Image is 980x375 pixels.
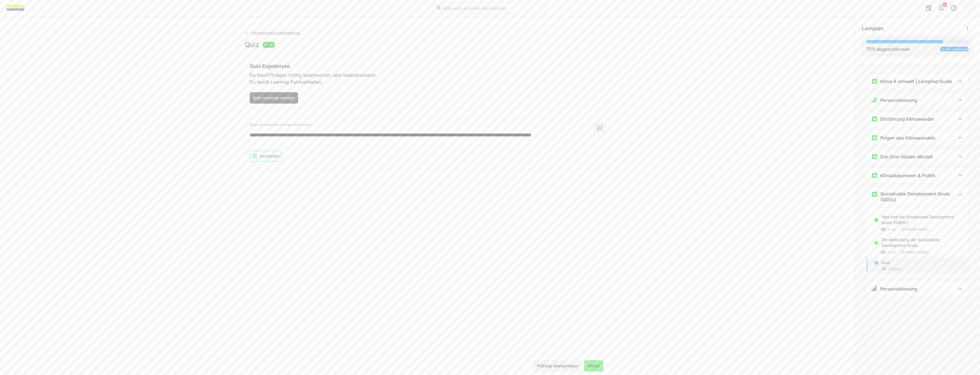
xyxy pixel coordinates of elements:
h3: Klima & Umwelt | Lernpfad Guide [880,78,952,84]
h3: Einführung Klimawandel [880,116,934,122]
span: Weiter [587,363,601,369]
span: Prüfung überspringen [536,363,579,369]
p: Innovation [260,153,279,159]
h3: Klimaabkommen & Politik [880,173,935,178]
h3: Personalisierung [880,286,917,292]
span: 3 min [887,250,896,255]
button: Prüfung überspringen [533,360,582,372]
span: Lernplan [862,25,883,32]
span: [DOMAIN_NAME] [901,227,929,232]
input: Skills und Lernpfade durchsuchen… [442,5,544,11]
span: 3 min [887,227,896,232]
span: 6 [944,3,946,6]
h3: Sustainable Development Goals (SDGs) [880,191,956,202]
span: 8 LP [264,42,273,48]
span: Klimawandel & Umweltschutz [252,31,300,35]
span: 32 min verbleibend [941,47,967,51]
button: Quiz nochmal machen [250,92,298,104]
p: Du hast Fragen richtig beantwortet, sehr beeindruckend. [250,72,605,78]
span: [DOMAIN_NAME] [901,250,929,255]
div: % abgeschlossen [866,46,910,53]
span: Quiz nochmal machen [252,95,295,101]
span: 75 [866,46,872,52]
p: Bitte markiere alle richtigen Antworten. [250,122,594,127]
h3: Das Drei-Säulen-Modell [880,154,933,160]
span: 1 Fragen [887,267,901,271]
h3: Personalisierung [880,97,917,103]
p: Du hast erhalten. [250,78,605,85]
p: Quiz [881,260,890,265]
p: Die Bedeutung der Sustainable Development Goals [881,237,964,248]
button: Weiter [584,360,603,372]
h3: Quiz Ergebnisse [250,63,605,69]
a: Klimawandel & Umweltschutz [245,31,300,35]
span: 8 Learning Points [266,79,304,85]
h3: Folgen des Klimawandels [880,135,935,141]
p: Was sind die Sustainable Development Goals (SGDs)? [881,214,964,225]
span: 1/1 [266,72,272,78]
h2: Quiz [245,41,259,49]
